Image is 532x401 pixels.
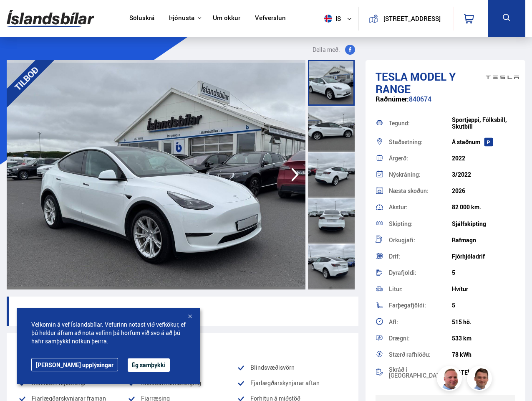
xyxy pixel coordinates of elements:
img: svg+xml;base64,PHN2ZyB4bWxucz0iaHR0cDovL3d3dy53My5vcmcvMjAwMC9zdmciIHdpZHRoPSI1MTIiIGhlaWdodD0iNT... [324,15,332,23]
a: [PERSON_NAME] upplýsingar [31,358,118,371]
div: Drif: [389,254,452,259]
div: Staðsetning: [389,139,452,145]
a: Vefverslun [255,14,286,23]
span: Raðnúmer: [376,94,409,104]
button: is [321,6,358,31]
a: Um okkur [213,14,240,23]
div: 2026 [452,188,515,194]
div: Skipting: [389,221,452,227]
div: 533 km [452,335,515,342]
button: Ég samþykki [128,358,170,372]
div: Hvítur [452,286,515,292]
div: Litur: [389,286,452,292]
a: Söluskrá [129,14,154,23]
div: Á staðnum [452,139,515,145]
img: 3514898.jpeg [7,60,305,289]
div: Sportjeppi, Fólksbíll, Skutbíll [452,117,515,130]
img: siFngHWaQ9KaOqBr.png [438,367,463,392]
div: Farþegafjöldi: [389,302,452,308]
p: Góð heilsárdekk [7,297,358,326]
div: Afl: [389,319,452,325]
button: [STREET_ADDRESS] [381,15,443,22]
button: Þjónusta [169,14,194,22]
img: FbJEzSuNWCJXmdc-.webp [468,367,493,392]
div: Tegund: [389,120,452,126]
div: 82 000 km. [452,204,515,211]
img: G0Ugv5HjCgRt.svg [7,5,94,32]
div: Næsta skoðun: [389,188,452,194]
span: Deila með: [313,45,340,55]
div: Sjálfskipting [452,221,515,227]
li: Fjarlægðarskynjarar aftan [237,378,346,388]
div: Árgerð: [389,155,452,161]
div: 78 kWh [452,351,515,358]
div: Fjórhjóladrif [452,253,515,260]
div: 840674 [376,95,515,112]
span: Model Y RANGE [376,69,456,96]
span: Velkomin á vef Íslandsbílar. Vefurinn notast við vefkökur, ef þú heldur áfram að nota vefinn þá h... [31,320,186,345]
li: Blindsvæðisvörn [237,363,346,373]
div: Orkugjafi: [389,237,452,243]
span: Tesla [376,69,408,84]
button: Deila með: [309,45,358,55]
div: 5 [452,269,515,276]
div: Skráð í [GEOGRAPHIC_DATA]: [389,367,452,378]
span: is [321,15,342,23]
div: Nýskráning: [389,172,452,178]
div: Rafmagn [452,237,515,244]
a: [STREET_ADDRESS] [363,7,449,30]
div: Drægni: [389,335,452,341]
div: 3/2022 [452,171,515,178]
div: 2022 [452,155,515,162]
div: Stærð rafhlöðu: [389,352,452,358]
div: 5 [452,302,515,309]
div: Dyrafjöldi: [389,270,452,276]
div: Akstur: [389,204,452,210]
img: brand logo [486,64,519,90]
div: 515 hö. [452,319,515,325]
